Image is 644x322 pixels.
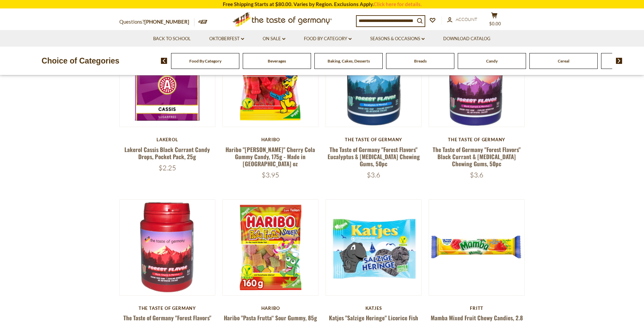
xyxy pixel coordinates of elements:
[222,305,319,311] div: Haribo
[326,137,422,142] div: The Taste of Germany
[370,35,425,43] a: Seasons & Occasions
[222,137,319,142] div: Haribo
[223,31,318,127] img: Haribo "Kirsch" Cherry Cola Gummy Candy, 175g - Made in Germany oz
[119,137,216,142] div: Lakerol
[326,200,422,295] img: Katjes "Salzige Heringe" Licorice Fish Candies, 175g - Made In Germany
[124,145,210,161] a: Lakerol Cassis Black Currant Candy Drops, Pocket Pack, 25g
[223,200,318,295] img: Haribo "Pasta Frutta“ Sour Gummy, 85g - Made in Germany
[120,200,215,295] img: The Taste of Germany "Forest Flavors" Black Cherry & Menthol Chewing Gums, 50pc
[486,58,498,64] a: Candy
[326,31,422,127] img: The Taste of Germany "Forest Flavors" Eucalyptus & Menthol Chewing Gums, 50pc
[414,58,427,64] a: Breads
[263,35,285,43] a: On Sale
[268,58,286,64] a: Beverages
[443,35,491,43] a: Download Catalog
[367,171,380,179] span: $3.6
[159,164,176,172] span: $2.25
[558,58,569,64] a: Cereal
[209,35,244,43] a: Oktoberfest
[470,171,483,179] span: $3.6
[489,21,501,26] span: $0.00
[144,19,189,25] a: [PHONE_NUMBER]
[262,171,279,179] span: $3.95
[225,145,315,168] a: Haribo "[PERSON_NAME]" Cherry Cola Gummy Candy, 175g - Made in [GEOGRAPHIC_DATA] oz
[161,58,167,64] img: previous arrow
[119,18,194,26] p: Questions?
[429,200,525,295] img: Mamba Mixed Fruit Chewy Candies, 2.8 oz
[429,31,525,127] img: The Taste of Germany "Forest Flavors" Black Currant & Menthol Chewing Gums, 50pc
[189,58,221,64] a: Food By Category
[374,1,422,7] a: Click here for details.
[304,35,352,43] a: Food By Category
[119,305,216,311] div: The Taste of Germany
[326,305,422,311] div: Katjes
[328,145,420,168] a: The Taste of Germany "Forest Flavors" Eucalyptus & [MEDICAL_DATA] Chewing Gums, 50pc
[429,137,525,142] div: The Taste of Germany
[153,35,191,43] a: Back to School
[328,58,370,64] a: Baking, Cakes, Desserts
[456,17,477,22] span: Account
[616,58,622,64] img: next arrow
[447,16,477,23] a: Account
[429,305,525,311] div: Fritt
[433,145,521,168] a: The Taste of Germany "Forest Flavors" Black Currant & [MEDICAL_DATA] Chewing Gums, 50pc
[120,31,215,127] img: Lakerol Cassis Black Currant Candy Drops, Pocket Pack, 25g
[484,12,505,29] button: $0.00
